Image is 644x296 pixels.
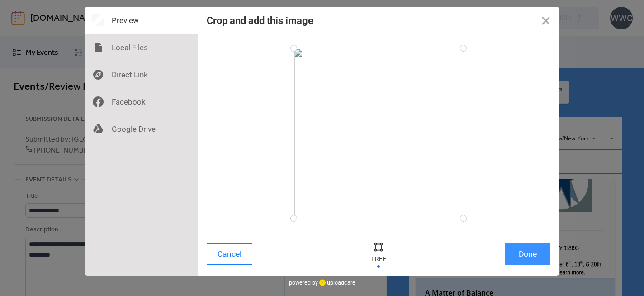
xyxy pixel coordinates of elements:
[207,15,313,26] div: Crop and add this image
[85,7,198,34] div: Preview
[85,61,198,88] div: Direct Link
[318,279,355,286] a: uploadcare
[207,243,252,265] button: Cancel
[85,115,198,143] div: Google Drive
[505,243,550,265] button: Done
[532,7,559,34] button: Close
[85,88,198,115] div: Facebook
[289,276,355,289] div: powered by
[85,34,198,61] div: Local Files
